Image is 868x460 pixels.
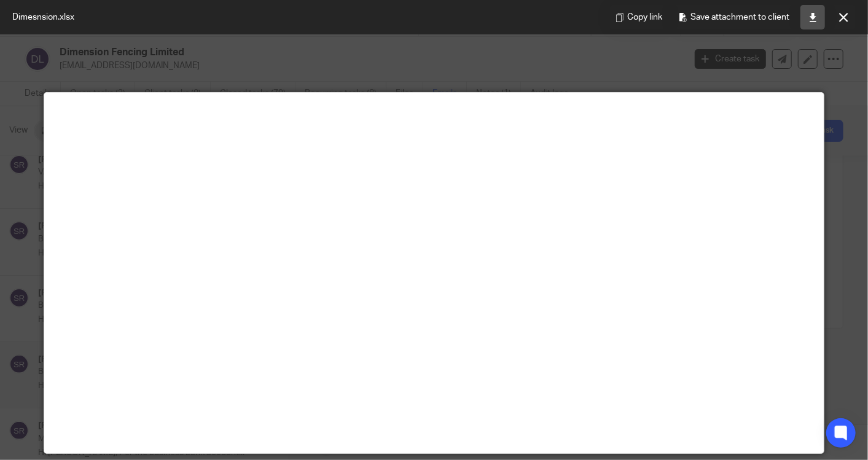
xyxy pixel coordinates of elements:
span: Copy link [627,10,662,25]
button: Save attachment to client [673,5,794,29]
span: Dimesnsion.xlsx [12,11,74,23]
span: Save attachment to client [690,10,789,25]
sup: th [190,139,197,147]
a: [EMAIL_ADDRESS][DOMAIN_NAME] [274,113,418,123]
button: Copy link [610,5,667,29]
